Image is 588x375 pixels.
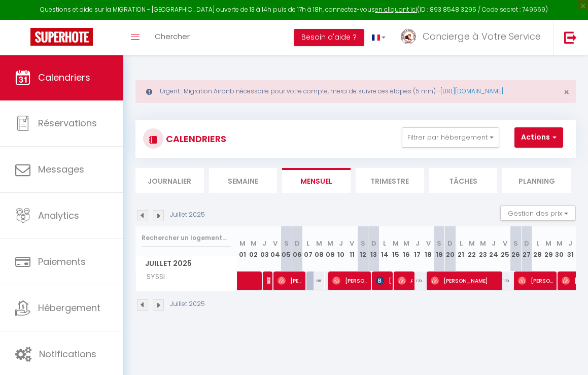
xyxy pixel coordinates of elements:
[401,226,412,271] th: 16
[303,226,314,271] th: 07
[135,80,576,103] div: Urgent : Migration Airbnb nécessaire pour votre compte, merci de suivre ces étapes (5 min) -
[440,87,503,95] a: [URL][DOMAIN_NAME]
[292,226,303,271] th: 06
[294,29,364,46] button: Besoin d'aide ?
[426,238,431,248] abbr: V
[325,226,336,271] th: 09
[209,168,278,193] li: Semaine
[402,127,499,148] button: Filtrer par hébergement
[469,238,475,248] abbr: M
[281,226,292,271] th: 05
[163,127,226,150] h3: CALENDRIERS
[447,238,453,248] abbr: D
[467,226,478,271] th: 22
[295,238,300,248] abbr: D
[564,86,569,98] span: ×
[423,30,541,43] span: Concierge à Votre Service
[248,226,259,271] th: 02
[316,238,322,248] abbr: M
[513,238,518,248] abbr: S
[412,271,423,290] div: 170
[327,238,333,248] abbr: M
[38,255,86,268] span: Paiements
[361,238,365,248] abbr: S
[38,301,100,314] span: Hébergement
[38,209,79,222] span: Analytics
[267,271,270,290] span: [PERSON_NAME] (PROLONGATION)
[499,271,510,290] div: 170
[379,226,390,271] th: 14
[554,226,565,271] th: 30
[431,271,501,290] span: [PERSON_NAME]
[412,226,423,271] th: 17
[564,88,569,97] button: Close
[375,5,417,14] a: en cliquant ici
[270,226,281,271] th: 04
[500,206,576,221] button: Gestion des prix
[38,71,90,84] span: Calendriers
[489,226,500,271] th: 24
[314,271,325,290] div: 85
[536,238,539,248] abbr: L
[314,226,325,271] th: 08
[368,226,379,271] th: 13
[332,271,369,290] span: [PERSON_NAME]
[282,168,351,193] li: Mensuel
[347,226,358,271] th: 11
[278,271,303,290] span: [PERSON_NAME]
[437,238,441,248] abbr: S
[568,238,572,248] abbr: J
[492,238,496,248] abbr: J
[239,238,246,248] abbr: M
[357,226,368,271] th: 12
[521,226,532,271] th: 27
[460,238,463,248] abbr: L
[393,20,554,55] a: ... Concierge à Votre Service
[510,226,522,271] th: 26
[416,238,420,248] abbr: J
[38,163,84,176] span: Messages
[306,238,309,248] abbr: L
[147,20,197,55] a: Chercher
[434,226,445,271] th: 19
[456,226,467,271] th: 21
[564,31,577,44] img: logout
[142,229,231,247] input: Rechercher un logement...
[445,226,456,271] th: 20
[557,238,563,248] abbr: M
[480,238,486,248] abbr: M
[39,348,96,360] span: Notifications
[259,226,270,271] th: 03
[565,226,576,271] th: 31
[532,226,543,271] th: 28
[251,238,257,248] abbr: M
[135,168,204,193] li: Journalier
[502,168,571,193] li: Planning
[514,127,563,148] button: Actions
[423,226,434,271] th: 18
[545,238,551,248] abbr: M
[170,210,205,220] p: Juillet 2025
[543,226,554,271] th: 29
[403,238,409,248] abbr: M
[273,238,278,248] abbr: V
[393,238,399,248] abbr: M
[383,238,386,248] abbr: L
[524,238,529,248] abbr: D
[398,271,412,290] span: Airlux Bracken
[155,31,190,42] span: Chercher
[477,226,489,271] th: 23
[335,226,347,271] th: 10
[356,168,424,193] li: Trimestre
[401,29,416,44] img: ...
[237,226,249,271] th: 01
[499,226,510,271] th: 25
[30,28,93,46] img: Super Booking
[390,226,401,271] th: 15
[339,238,343,248] abbr: J
[136,256,237,271] span: Juillet 2025
[137,271,176,283] span: SYSSI
[429,168,498,193] li: Tâches
[371,238,376,248] abbr: D
[170,299,205,309] p: Juillet 2025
